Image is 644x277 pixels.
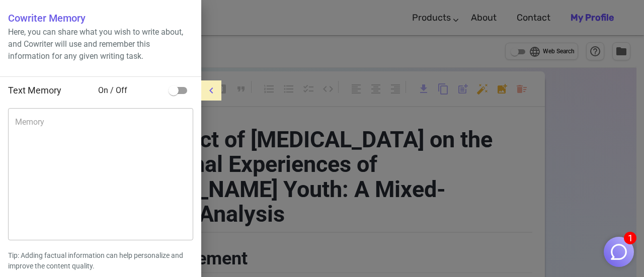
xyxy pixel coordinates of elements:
span: On / Off [98,84,164,97]
p: Tip: Adding factual information can help personalize and improve the content quality. [8,250,193,271]
button: menu [201,80,221,101]
img: Close chat [609,242,628,261]
span: 1 [624,232,636,244]
p: Here, you can share what you wish to write about, and Cowriter will use and remember this informa... [8,26,193,62]
span: Text Memory [8,85,61,96]
h6: Cowriter Memory [8,10,193,26]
